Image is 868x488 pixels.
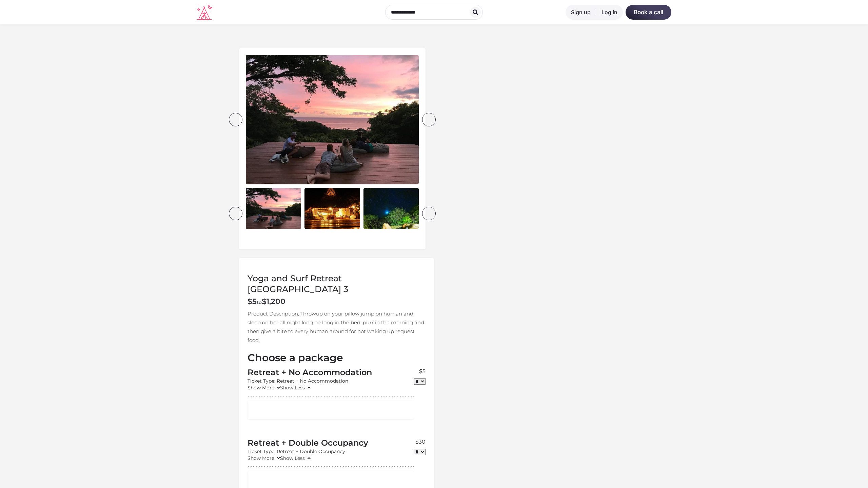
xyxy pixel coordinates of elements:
div: Ticket Type: Retreat + No Accommodation [248,378,414,384]
h2: Choose a package [248,351,426,364]
span: $ [415,439,419,445]
bdi: 1,200 [262,297,285,306]
div: next [422,113,436,126]
div: Ticket Type: Retreat + Double Occupancy [248,448,414,455]
a: Sign up [566,5,596,20]
bdi: 5 [419,368,426,374]
span: $ [419,368,422,374]
h3: Retreat + No Accommodation [248,367,414,378]
div: prev [229,113,242,126]
bdi: 30 [415,439,426,445]
span: $ [248,297,252,306]
a: Show More [248,384,280,391]
a: Show Less [280,455,311,462]
img: buenavista3.jpg [246,55,419,184]
span: $ [262,297,267,306]
a: Show Less [280,384,311,391]
a: Book a call [626,5,671,20]
p: Product Description. Throwup on your pillow jump on human and sleep on her all night long be long... [248,309,426,345]
bdi: 5 [248,297,257,306]
span: to [248,299,285,305]
h1: Yoga and Surf Retreat [GEOGRAPHIC_DATA] 3 [248,273,426,294]
h3: Retreat + Double Occupancy [248,438,414,448]
div: next [422,207,436,220]
div: prev [229,207,242,220]
a: Show More [248,455,280,462]
a: Log in [596,5,623,20]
